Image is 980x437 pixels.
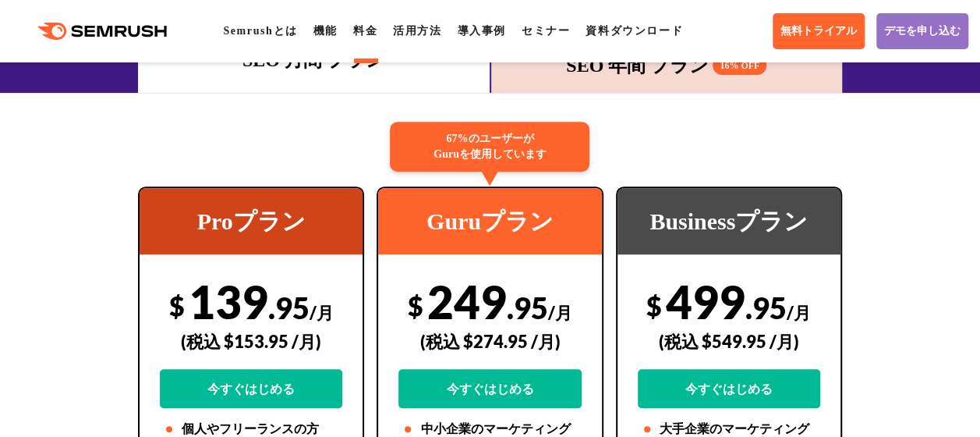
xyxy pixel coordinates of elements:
[390,122,589,172] div: 67%のユーザーが Guruを使用しています
[773,13,865,49] a: 無料トライアル
[638,314,820,369] div: (税込 $549.95 /月)
[353,25,377,37] a: 料金
[393,25,441,37] a: 活用方法
[638,274,820,408] div: 499
[160,314,342,369] div: (税込 $153.95 /月)
[617,188,840,254] div: Businessプラン
[780,24,857,38] span: 無料トライアル
[507,290,548,325] span: .95
[169,290,185,322] span: $
[646,290,662,322] span: $
[713,56,766,75] span: 16% OFF
[638,369,820,408] a: 今すぐはじめる
[884,24,961,38] span: デモを申し込む
[408,290,423,322] span: $
[457,25,505,37] a: 導入事例
[313,25,338,37] a: 機能
[223,25,297,37] a: Semrushとは
[586,25,683,37] a: 資料ダウンロード
[787,302,811,323] span: /月
[398,369,581,408] a: 今すぐはじめる
[268,290,310,325] span: .95
[876,13,968,49] a: デモを申し込む
[378,188,601,254] div: Guruプラン
[160,369,342,408] a: 今すぐはじめる
[140,188,363,254] div: Proプラン
[522,25,570,37] a: セミナー
[745,290,787,325] span: .95
[310,302,334,323] span: /月
[160,274,342,408] div: 139
[398,274,581,408] div: 249
[398,314,581,369] div: (税込 $274.95 /月)
[548,302,572,323] span: /月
